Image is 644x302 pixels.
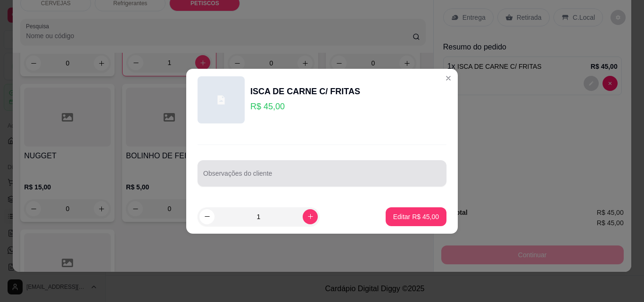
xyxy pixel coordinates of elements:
div: ISCA DE CARNE C/ FRITAS [250,85,360,98]
input: Observações do cliente [203,172,441,182]
button: increase-product-quantity [303,209,318,224]
button: decrease-product-quantity [199,209,215,224]
button: Close [441,71,456,86]
p: Editar R$ 45,00 [393,212,439,221]
button: Editar R$ 45,00 [386,207,446,226]
p: R$ 45,00 [250,100,360,113]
